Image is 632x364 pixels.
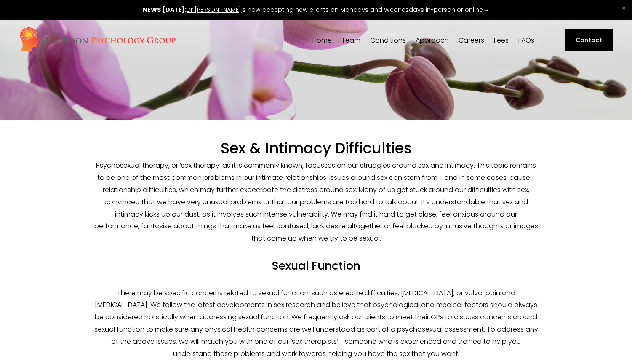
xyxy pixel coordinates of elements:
[93,139,539,157] h1: Sex & Intimacy Difficulties
[19,27,176,54] img: Harrison Psychology Group
[341,36,360,44] a: folder dropdown
[341,37,360,44] span: Team
[370,36,406,44] a: folder dropdown
[416,37,449,44] span: Approach
[187,5,241,14] a: Dr [PERSON_NAME]
[565,29,613,51] a: Contact
[93,287,539,360] p: There may be specific concerns related to sexual function, such as erectile difficulties, [MEDICA...
[459,36,484,44] a: Careers
[518,36,534,44] a: FAQs
[93,258,539,274] h4: Sexual Function
[312,36,332,44] a: Home
[416,36,449,44] a: folder dropdown
[93,160,539,245] p: Psychosexual therapy, or ‘sex therapy’ as it is commonly known, focusses on our struggles around ...
[494,36,509,44] a: Fees
[370,37,406,44] span: Conditions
